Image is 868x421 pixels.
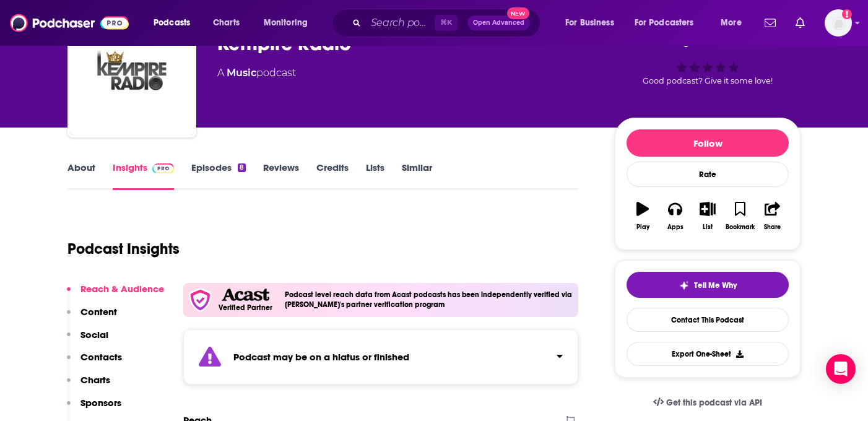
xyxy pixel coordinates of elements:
span: Get this podcast via API [666,397,762,408]
button: Sponsors [67,397,121,420]
button: Export One-Sheet [627,342,789,366]
div: Rate [627,162,789,187]
button: Play [627,194,659,238]
button: open menu [145,13,206,33]
div: Search podcasts, credits, & more... [344,9,552,37]
span: For Business [565,14,614,32]
button: open menu [557,13,630,33]
button: Bookmark [724,194,756,238]
span: For Podcasters [635,14,694,32]
section: Click to expand status details [183,329,578,384]
img: verfied icon [188,288,212,312]
button: Follow [627,129,789,157]
div: Apps [667,224,684,231]
div: 8 [238,163,246,172]
h1: Podcast Insights [67,240,180,258]
a: Get this podcast via API [643,388,772,418]
input: Search podcasts, credits, & more... [366,13,435,33]
div: Bookmark [726,224,755,231]
button: Apps [659,194,691,238]
button: Content [67,306,117,329]
button: Charts [67,374,110,397]
button: Contacts [67,351,122,374]
img: tell me why sparkle [679,280,689,290]
img: Podchaser - Follow, Share and Rate Podcasts [10,11,129,35]
span: Monitoring [264,14,308,32]
div: A podcast [217,66,296,80]
a: Reviews [263,162,299,190]
button: Show profile menu [825,9,852,37]
span: More [721,14,742,32]
p: Reach & Audience [80,283,164,295]
div: Open Intercom Messenger [826,354,856,384]
span: Charts [213,14,240,32]
svg: Add a profile image [842,9,852,19]
img: User Profile [825,9,852,37]
span: ⌘ K [435,15,458,31]
strong: Podcast may be on a hiatus or finished [233,351,409,363]
div: Play [636,224,649,231]
img: Kempire Radio [70,11,194,135]
button: Social [67,329,108,352]
h4: Podcast level reach data from Acast podcasts has been independently verified via [PERSON_NAME]'s ... [285,290,573,309]
button: Reach & Audience [67,283,164,306]
a: Credits [316,162,349,190]
a: Music [227,67,256,79]
p: Charts [80,374,110,386]
div: Share [764,224,781,231]
button: open menu [627,13,712,33]
a: Similar [402,162,432,190]
p: Social [80,329,108,341]
a: Show notifications dropdown [760,12,781,33]
button: open menu [712,13,757,33]
a: InsightsPodchaser Pro [113,162,174,190]
span: New [507,7,529,19]
img: Acast [222,289,269,302]
a: Show notifications dropdown [791,12,810,33]
a: About [67,162,95,190]
span: Logged in as teisenbe [825,9,852,37]
h5: Verified Partner [219,304,272,311]
a: Lists [366,162,384,190]
p: Sponsors [80,397,121,409]
button: Open AdvancedNew [467,15,530,30]
span: Podcasts [154,14,190,32]
div: List [703,224,713,231]
button: Share [757,194,789,238]
p: Contacts [80,351,122,363]
p: Content [80,306,117,318]
a: Charts [205,13,247,33]
img: Podchaser Pro [152,163,174,173]
button: open menu [255,13,324,33]
button: List [692,194,724,238]
span: Good podcast? Give it some love! [643,76,773,85]
button: tell me why sparkleTell Me Why [627,272,789,298]
a: Contact This Podcast [627,308,789,332]
span: Open Advanced [473,20,524,26]
span: Tell Me Why [694,280,737,290]
a: Episodes8 [191,162,246,190]
div: verified BadgeGood podcast? Give it some love! [615,20,801,97]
